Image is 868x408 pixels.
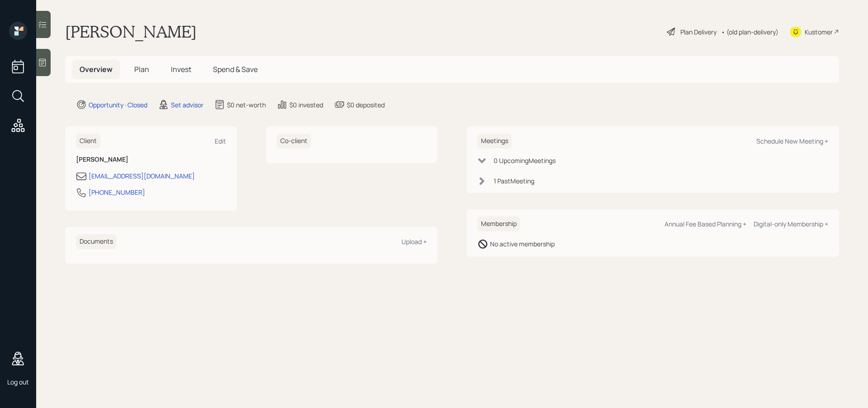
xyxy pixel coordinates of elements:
div: Log out [7,378,29,386]
div: Annual Fee Based Planning + [665,220,746,228]
div: $0 deposited [347,100,385,110]
div: $0 net-worth [227,100,266,110]
span: Invest [171,64,191,74]
span: Spend & Save [213,64,258,74]
h6: Meetings [477,134,512,149]
h6: Documents [76,234,117,249]
span: Plan [134,64,149,74]
div: Set advisor [171,100,203,110]
h6: Co-client [277,134,311,149]
h1: [PERSON_NAME] [65,22,197,42]
div: Edit [215,137,226,145]
div: • (old plan-delivery) [721,27,778,37]
div: $0 invested [289,100,323,110]
h6: [PERSON_NAME] [76,156,226,163]
div: Kustomer [805,27,833,37]
div: Opportunity · Closed [89,100,147,110]
h6: Client [76,134,100,149]
div: [PHONE_NUMBER] [89,187,145,197]
div: No active membership [490,239,555,249]
div: 0 Upcoming Meeting s [494,156,556,165]
div: Upload + [401,237,427,246]
div: [EMAIL_ADDRESS][DOMAIN_NAME] [89,171,195,181]
div: Digital-only Membership + [754,220,828,228]
span: Overview [80,64,113,74]
div: 1 Past Meeting [494,176,534,186]
div: Plan Delivery [680,27,717,37]
h6: Membership [477,216,520,231]
div: Schedule New Meeting + [756,137,828,145]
